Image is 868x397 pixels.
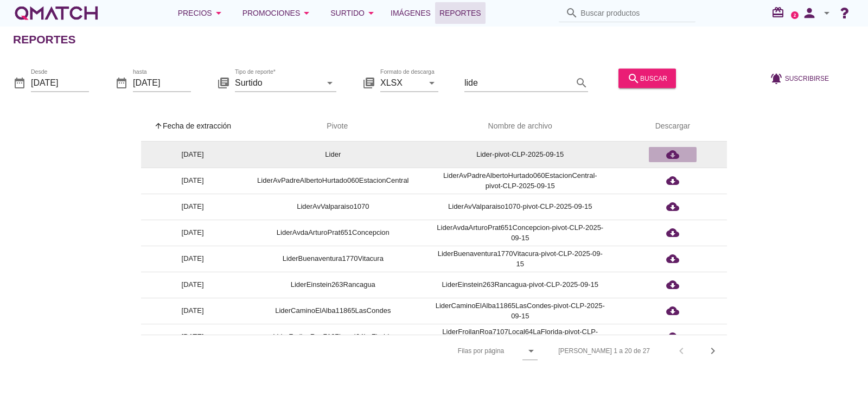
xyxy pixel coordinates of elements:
input: Tipo de reporte* [235,74,321,91]
td: [DATE] [141,246,244,272]
th: Pivote: Not sorted. Activate to sort ascending. [244,111,422,142]
i: library_books [362,76,375,89]
span: Suscribirse [785,73,829,83]
div: Precios [178,7,225,20]
i: search [575,76,588,89]
td: [DATE] [141,220,244,246]
td: LiderAvPadreAlbertoHurtado060EstacionCentral [244,168,422,194]
i: arrow_drop_down [300,7,313,20]
span: Imágenes [391,7,431,20]
td: LiderCaminoElAlba11865LasCondes [244,298,422,324]
i: arrow_drop_down [425,76,438,89]
div: Filas por página [349,335,538,367]
th: Fecha de extracción: Sorted ascending. Activate to sort descending. [141,111,244,142]
td: [DATE] [141,272,244,298]
td: LiderEinstein263Rancagua [244,272,422,298]
i: cloud_download [666,278,679,291]
td: LiderFroilanRoa7107Local64LaFlorida [244,324,422,350]
button: buscar [618,68,676,88]
td: LiderAvdaArturoPrat651Concepcion-pivot-CLP-2025-09-15 [422,220,618,246]
div: Surtido [330,7,378,20]
td: [DATE] [141,324,244,350]
i: cloud_download [666,174,679,187]
td: LiderEinstein263Rancagua-pivot-CLP-2025-09-15 [422,272,618,298]
button: Next page [703,341,723,361]
input: Formato de descarga [380,74,423,91]
a: Imágenes [386,2,435,24]
td: LiderAvPadreAlbertoHurtado060EstacionCentral-pivot-CLP-2025-09-15 [422,168,618,194]
i: search [565,7,578,20]
a: Reportes [435,2,486,24]
input: Buscar productos [580,4,689,22]
i: chevron_right [706,344,719,357]
i: cloud_download [666,200,679,213]
div: Promociones [242,7,314,20]
i: notifications_active [770,72,785,85]
a: white-qmatch-logo [13,2,100,24]
a: 2 [791,11,799,19]
input: Filtrar por texto [464,74,573,91]
td: Lider-pivot-CLP-2025-09-15 [422,142,618,168]
td: LiderFroilanRoa7107Local64LaFlorida-pivot-CLP-2025-09-15 [422,324,618,350]
i: person [799,5,820,21]
i: arrow_drop_down [323,76,336,89]
div: buscar [627,72,667,85]
i: arrow_drop_down [212,7,225,20]
td: Lider [244,142,422,168]
td: [DATE] [141,194,244,220]
td: LiderAvValparaiso1070-pivot-CLP-2025-09-15 [422,194,618,220]
i: library_books [217,76,230,89]
i: cloud_download [666,148,679,161]
i: date_range [13,76,26,89]
button: Promociones [234,2,322,24]
i: cloud_download [666,304,679,317]
i: arrow_drop_down [365,7,378,20]
th: Descargar: Not sorted. [618,111,727,142]
i: cloud_download [666,226,679,239]
td: LiderCaminoElAlba11865LasCondes-pivot-CLP-2025-09-15 [422,298,618,324]
td: [DATE] [141,298,244,324]
i: redeem [771,6,789,19]
td: LiderBuenaventura1770Vitacura [244,246,422,272]
input: hasta [133,74,191,91]
text: 2 [794,12,796,17]
input: Desde [31,74,89,91]
i: cloud_download [666,330,679,343]
th: Nombre de archivo: Not sorted. [422,111,618,142]
i: arrow_drop_down [525,344,538,357]
h2: Reportes [13,31,76,48]
button: Suscribirse [761,68,838,88]
button: Precios [169,2,234,24]
span: Reportes [439,7,481,20]
button: Surtido [322,2,386,24]
i: search [627,72,640,85]
div: [PERSON_NAME] 1 a 20 de 27 [558,346,650,356]
i: arrow_upward [154,121,163,130]
td: [DATE] [141,168,244,194]
td: LiderBuenaventura1770Vitacura-pivot-CLP-2025-09-15 [422,246,618,272]
td: [DATE] [141,142,244,168]
i: cloud_download [666,252,679,265]
i: date_range [115,76,128,89]
td: LiderAvValparaiso1070 [244,194,422,220]
td: LiderAvdaArturoPrat651Concepcion [244,220,422,246]
i: arrow_drop_down [820,7,833,20]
